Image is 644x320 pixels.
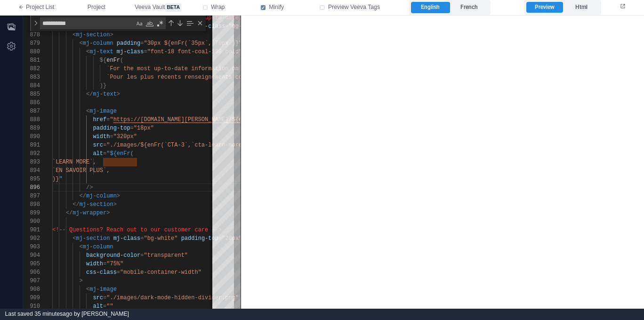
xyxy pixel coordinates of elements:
[86,286,89,293] span: <
[23,56,40,65] div: 881
[89,108,117,115] span: mj-image
[23,149,40,158] div: 892
[106,142,276,148] span: "./images/${enFr(`CTA-3`,`cta-learn-more-fr`)}.png
[176,19,184,27] div: Next Match (Enter)
[23,183,40,192] div: 896
[93,303,103,310] span: alt
[181,235,218,242] span: padding-top
[411,2,450,13] label: English
[117,40,140,47] span: padding
[23,98,40,107] div: 886
[117,193,120,199] span: >
[211,3,225,12] span: Wrap
[83,40,113,47] span: mj-column
[113,201,117,208] span: >
[23,124,40,132] div: 889
[167,19,175,27] div: Previous Match (⇧Enter)
[526,2,563,13] label: Preview
[23,31,40,39] div: 878
[23,39,40,48] div: 879
[113,133,137,140] span: "320px"
[117,49,144,55] span: mj-class
[40,18,134,29] textarea: Find
[93,295,103,301] span: src
[93,133,110,140] span: width
[23,48,40,56] div: 880
[52,227,201,233] span: <!-- Questions? Reach out to our customer ca
[23,65,40,73] div: 882
[135,3,181,12] span: Veeva Vault
[103,150,106,157] span: =
[120,57,123,64] span: (
[80,193,86,199] span: </
[23,226,40,234] div: 901
[23,73,40,82] div: 883
[86,269,117,276] span: css-class
[145,19,154,28] div: Match Whole Word (⌥⌘W)
[147,49,242,55] span: "font-18 font-coal-100 bold"
[241,16,644,309] iframe: preview
[140,40,144,47] span: =
[76,32,110,38] span: mj-section
[72,32,76,38] span: <
[103,261,106,267] span: =
[23,107,40,115] div: 887
[86,261,103,267] span: width
[80,278,83,284] span: >
[144,252,188,259] span: "transparent"
[103,303,106,310] span: =
[110,116,113,123] span: "
[23,302,40,311] div: 910
[100,82,106,89] span: )}
[106,57,120,64] span: enFr
[23,192,40,200] div: 897
[23,115,40,124] div: 888
[52,176,59,182] span: )}
[80,244,83,250] span: <
[120,269,201,276] span: "mobile-container-width"
[86,193,117,199] span: mj-column
[23,251,40,260] div: 904
[110,133,113,140] span: =
[117,91,120,98] span: >
[328,3,380,12] span: Preview Veeva Tags
[106,210,110,216] span: >
[563,2,599,13] label: Html
[100,57,106,64] span: ${
[23,141,40,149] div: 891
[103,142,106,148] span: =
[52,159,97,165] span: `LEARN MORE`,
[134,125,154,131] span: "18px"
[113,235,141,242] span: mj-class
[89,286,117,293] span: mj-image
[80,40,83,47] span: <
[130,125,134,131] span: =
[106,295,239,301] span: "./images/dark-mode-hidden-divider.png"
[32,16,40,31] div: Toggle Replace
[140,252,144,259] span: =
[93,142,103,148] span: src
[83,244,113,250] span: mj-column
[450,2,489,13] label: French
[144,40,242,47] span: "30px ${enFr(`35px`,`70px`)}"
[23,234,40,243] div: 902
[106,116,110,123] span: =
[86,91,93,98] span: </
[23,132,40,141] div: 890
[86,49,89,55] span: <
[86,252,140,259] span: background-color
[23,166,40,175] div: 894
[23,175,40,183] div: 895
[72,201,79,208] span: </
[80,201,113,208] span: mj-section
[106,74,269,81] span: `Pour les plus récents renseignements concernant
[113,116,303,123] span: https://[DOMAIN_NAME][PERSON_NAME]/${enFr()}-ca/cost-and
[155,19,165,28] div: Use Regular Expression (⌥⌘R)
[23,285,40,294] div: 908
[59,176,62,182] span: "
[72,235,76,242] span: <
[23,158,40,166] div: 893
[196,19,204,27] div: Close (Escape)
[86,184,93,191] span: />
[93,116,106,123] span: href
